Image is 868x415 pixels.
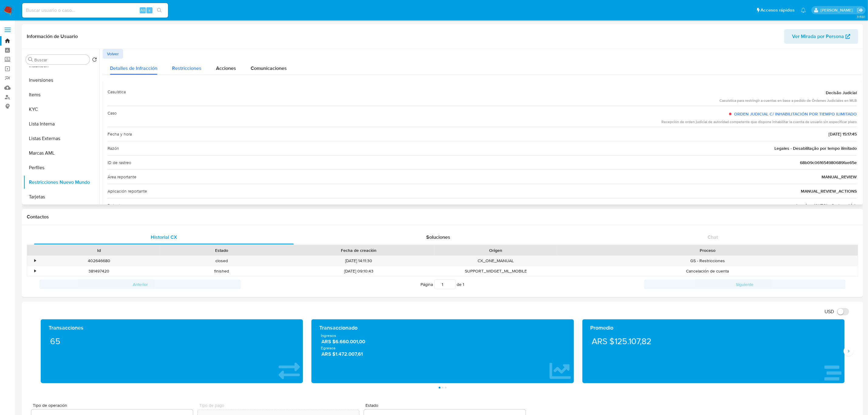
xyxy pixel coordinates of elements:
[39,280,241,289] button: Anterior
[38,266,160,276] div: 381497420
[38,256,160,266] div: 402646680
[557,256,858,266] div: GS - Restricciones
[42,247,156,253] div: Id
[165,247,279,253] div: Estado
[23,117,99,131] button: Lista Interna
[801,8,806,13] a: Notificaciones
[434,266,557,276] div: SUPPORT_WIDGET_ML_MOBILE
[434,256,557,266] div: CX_ONE_MANUAL
[160,266,283,276] div: finished
[792,29,844,44] span: Ver Mirada por Persona
[34,268,36,274] div: •
[23,160,99,175] button: Perfiles
[761,7,795,13] span: Accesos rápidos
[857,7,863,13] a: Salir
[23,190,99,204] button: Tarjetas
[27,33,78,39] h1: Información de Usuario
[283,266,434,276] div: [DATE] 09:10:43
[149,7,150,13] span: s
[92,57,97,64] button: Volver al orden por defecto
[439,247,553,253] div: Origen
[27,214,858,220] h1: Contactos
[23,131,99,146] button: Listas Externas
[23,146,99,160] button: Marcas AML
[708,234,718,241] span: Chat
[784,29,858,44] button: Ver Mirada por Persona
[283,256,434,266] div: [DATE] 14:11:30
[23,102,99,117] button: KYC
[34,57,87,63] input: Buscar
[23,175,99,190] button: Restricciones Nuevo Mundo
[22,6,168,14] input: Buscar usuario o caso...
[34,258,36,264] div: •
[821,7,855,13] p: eliana.eguerrero@mercadolibre.com
[28,57,33,62] button: Buscar
[644,280,846,289] button: Siguiente
[160,256,283,266] div: closed
[153,6,166,15] button: search-icon
[426,234,450,241] span: Soluciones
[557,266,858,276] div: Cancelación de cuenta
[140,7,145,13] span: Alt
[23,87,99,102] button: Items
[151,234,177,241] span: Historial CX
[287,247,430,253] div: Fecha de creación
[561,247,854,253] div: Proceso
[463,281,465,287] span: 1
[421,280,465,289] span: Página de
[23,73,99,87] button: Inversiones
